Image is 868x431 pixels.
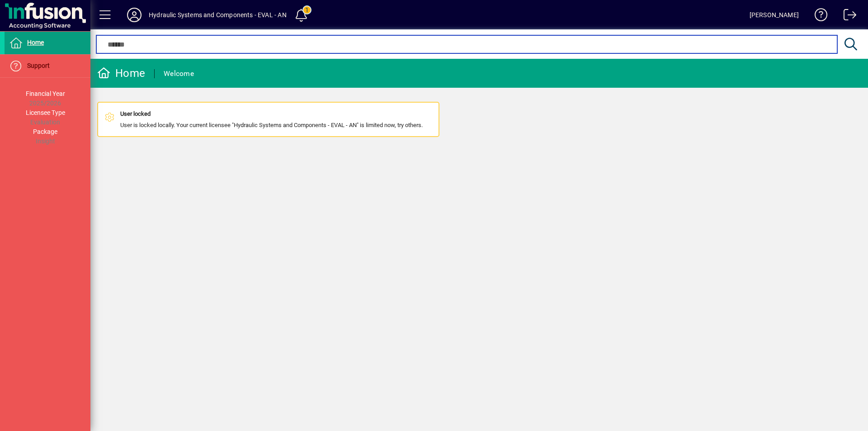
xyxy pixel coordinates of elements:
a: Knowledge Base [808,2,828,31]
div: [PERSON_NAME] [750,8,799,22]
button: Profile [120,7,149,23]
a: Logout [837,2,857,31]
span: Support [27,62,50,69]
div: User locked [120,109,423,118]
a: Support [5,55,90,77]
div: Home [97,66,145,81]
div: Hydraulic Systems and Components - EVAL - AN [149,8,287,22]
span: Package [33,128,57,135]
div: Welcome [164,66,194,81]
span: Financial Year [26,90,65,97]
span: Licensee Type [26,109,65,116]
span: Home [27,39,44,46]
div: User is locked locally. Your current licensee "Hydraulic Systems and Components - EVAL - AN" is l... [120,109,423,129]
